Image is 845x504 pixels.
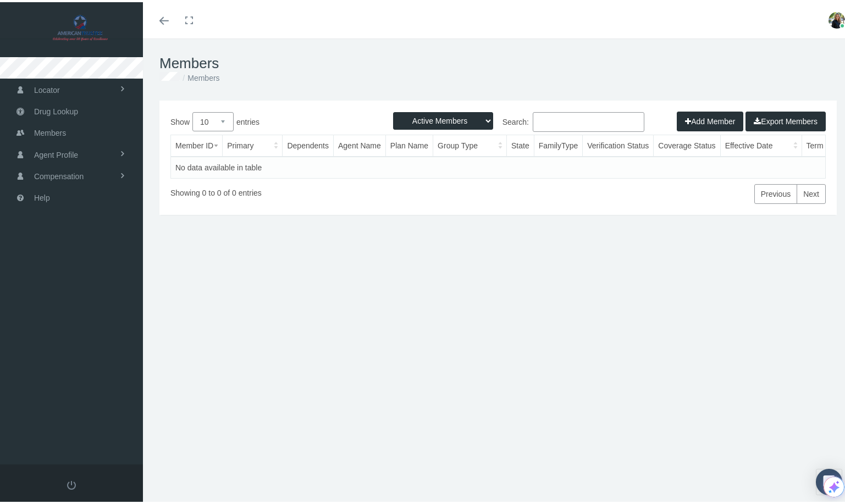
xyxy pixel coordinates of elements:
[797,182,826,202] a: Next
[498,110,644,130] label: Search:
[583,133,654,154] th: Verification Status
[34,77,60,98] span: Locator
[506,133,534,154] th: State
[34,99,78,120] span: Drug Lookup
[223,133,283,154] th: Primary: activate to sort column ascending
[34,120,66,141] span: Members
[754,182,797,202] a: Previous
[159,53,837,70] h1: Members
[745,109,826,129] button: Export Members
[34,185,50,206] span: Help
[385,133,433,154] th: Plan Name
[34,164,84,185] span: Compensation
[192,110,234,129] select: Showentries
[829,10,845,26] img: S_Profile_Picture_16535.jpeg
[534,133,583,154] th: FamilyType
[283,133,334,154] th: Dependents
[827,478,841,491] img: Icon
[180,70,219,82] li: Members
[333,133,385,154] th: Agent Name
[816,467,842,493] div: Open Intercom Messenger
[654,133,720,154] th: Coverage Status
[34,142,78,163] span: Agent Profile
[533,110,644,130] input: Search:
[720,133,802,154] th: Effective Date: activate to sort column ascending
[433,133,507,154] th: Group Type: activate to sort column ascending
[170,110,498,129] label: Show entries
[171,133,223,154] th: Member ID: activate to sort column ascending
[14,12,146,40] img: AMERICAN TRUSTEE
